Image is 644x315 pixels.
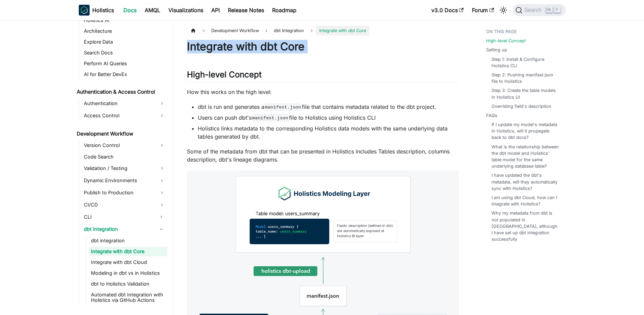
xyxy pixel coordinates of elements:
a: Integrate with dbt Cloud [89,258,167,267]
a: FAQs [486,112,497,119]
a: Automated dbt Integration with Holistics via GitHub Actions [89,290,167,305]
a: High-level Concept [486,38,526,44]
a: API [207,5,224,16]
a: Step 1: Install & Configure Holistics CLI [492,56,559,69]
a: Publish to Production [82,187,167,198]
a: Architecture [82,26,167,36]
span: Search [522,7,546,13]
a: dbt to Holistics Validation [89,279,167,289]
a: Home page [187,26,200,35]
a: If I update my model's metadata in Holistics, will it propagate back to dbt docs? [492,121,559,141]
button: Switch between dark and light mode (currently light mode) [498,5,509,16]
li: dbt is run and generates a file that contains metadata related to the dbt project. [198,103,459,111]
a: Version Control [82,140,167,151]
a: I am using dbt Cloud, how can I integrate with Holistics? [492,194,559,207]
a: Development Workflow [75,129,167,139]
code: manifest.json [252,115,289,121]
b: Holistics [92,6,114,14]
a: AMQL [141,5,164,16]
a: Visualizations [164,5,207,16]
a: CLI [82,212,155,222]
a: Overriding field's description [492,103,551,110]
a: HolisticsHolistics [79,5,114,16]
a: Code Search [82,152,167,162]
li: Users can push dbt's file to Holistics using Holistics CLI [198,114,459,122]
a: Validation / Testing [82,163,167,174]
h1: Integrate with dbt Core [187,40,459,53]
button: Collapse sidebar category 'dbt Integration' [155,224,167,235]
a: What is the relationship between the dbt model and Holistics' table model for the same underlying... [492,144,559,170]
a: Release Notes [224,5,268,16]
a: Docs [119,5,141,16]
a: Step 2: Pushing manifest.json file to Holistics [492,72,559,84]
a: Why my metadata from dbt is not populated in [GEOGRAPHIC_DATA], although I have set up dbt integr... [492,210,559,242]
a: dbt integration [89,236,167,245]
span: Development Workflow [208,26,262,35]
p: Some of the metadata from dbt that can be presented in Holistics includes Tables description, col... [187,147,459,164]
a: Explore Data [82,37,167,47]
h2: High-level Concept [187,70,459,82]
a: Integrate with dbt Core [89,247,167,256]
a: Forum [468,5,498,16]
a: dbt Integration [82,224,155,235]
p: How this works on the high level: [187,88,459,96]
kbd: K [554,7,560,13]
a: Roadmap [268,5,301,16]
a: I have updated the dbt's metadata, will they automatically sync with Holistics? [492,172,559,192]
a: Modeling in dbt vs in Holistics [89,268,167,278]
nav: Docs sidebar [72,20,173,315]
a: Perform AI Queries [82,59,167,68]
li: Holistics links metadata to the corresponding Holistics data models with the same underlying data... [198,124,459,141]
a: Authentication [82,98,167,109]
span: dbt Integration [274,28,304,33]
a: dbt Integration [270,26,307,35]
a: Dynamic Environments [82,175,167,186]
button: Search (Ctrl+K) [513,4,565,16]
a: AI for Better DevEx [82,70,167,79]
span: Integrate with dbt Core [316,26,369,35]
a: CI/CD [82,199,167,210]
a: Holistics AI [82,16,167,25]
button: Expand sidebar category 'CLI' [155,212,167,222]
img: Holistics [79,5,90,16]
a: v3.0 Docs [427,5,468,16]
a: Setting up [486,47,507,53]
a: Access Control [82,110,167,121]
code: manifest.json [264,104,302,111]
a: Step 3: Create the table models in Holistics UI [492,87,559,100]
nav: Breadcrumbs [187,26,459,35]
a: Authentication & Access Control [75,87,167,97]
a: Search Docs [82,48,167,57]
